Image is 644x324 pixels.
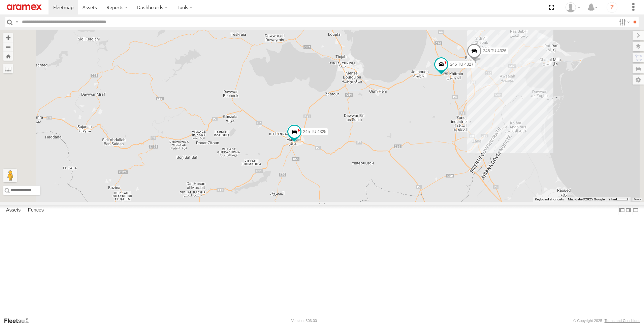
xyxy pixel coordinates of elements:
div: © Copyright 2025 - [573,319,640,323]
button: Zoom out [3,42,13,52]
span: 245 TU 4325 [303,129,326,134]
span: 245 TU 4326 [483,48,506,53]
label: Dock Summary Table to the Left [618,205,625,215]
span: Map data ©2025 Google [568,197,605,201]
div: Version: 306.00 [291,319,317,323]
button: Drag Pegman onto the map to open Street View [3,169,17,182]
span: 2 km [609,197,616,201]
label: Search Query [14,17,20,27]
button: Zoom Home [3,52,13,61]
label: Fences [25,205,47,215]
label: Hide Summary Table [632,205,639,215]
label: Map Settings [633,75,644,85]
a: Terms (opens in new tab) [634,198,641,201]
i: ? [607,2,617,13]
a: Terms and Conditions [605,319,640,323]
button: Zoom in [3,33,13,42]
label: Dock Summary Table to the Right [625,205,632,215]
label: Assets [3,205,24,215]
label: Search Filter Options [616,17,631,27]
button: Map Scale: 2 km per 33 pixels [607,197,631,202]
span: 245 TU 4327 [450,62,473,67]
div: MohamedHaythem Bouchagfa [563,2,583,12]
button: Keyboard shortcuts [535,197,564,202]
a: Visit our Website [4,317,35,324]
label: Measure [3,64,13,73]
img: aramex-logo.svg [7,4,42,10]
